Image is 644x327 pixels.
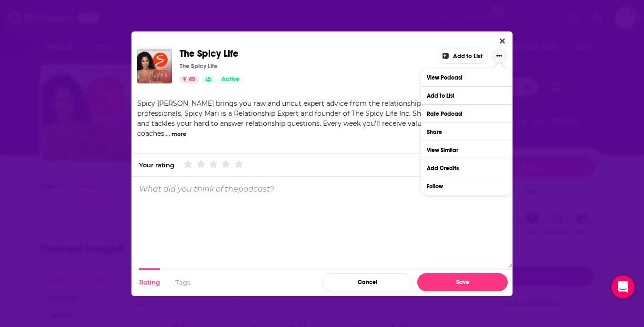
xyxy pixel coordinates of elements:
button: Follow [421,177,513,195]
button: Close [496,35,509,47]
p: The Spicy Life [180,62,218,70]
span: The Spicy Life [180,48,239,60]
a: Active [218,76,243,83]
a: 45 [180,76,199,83]
div: Your rating [139,161,174,169]
button: Save [417,273,508,291]
span: Active [221,75,240,84]
div: Open Intercom Messenger [612,276,634,298]
button: Rate Podcast [421,105,513,123]
span: ... [166,129,170,138]
button: Rating [139,268,160,296]
button: Add to List [421,87,513,104]
a: The Spicy Life [180,49,239,59]
button: more [171,130,186,138]
button: Show More Button [492,49,507,64]
button: Tags [175,268,191,296]
button: Cancel [322,273,413,291]
button: Share [421,123,513,141]
span: Spicy [PERSON_NAME] brings you raw and uncut expert advice from the relationship industries top p... [137,99,503,138]
a: View Similar [421,141,513,159]
button: Add to List [437,49,488,64]
a: View Podcast [421,69,513,86]
span: 45 [189,75,195,84]
img: The Spicy Life [137,49,172,83]
button: Add Credits [421,159,513,177]
p: What did you think of the podcast ? [139,184,274,194]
